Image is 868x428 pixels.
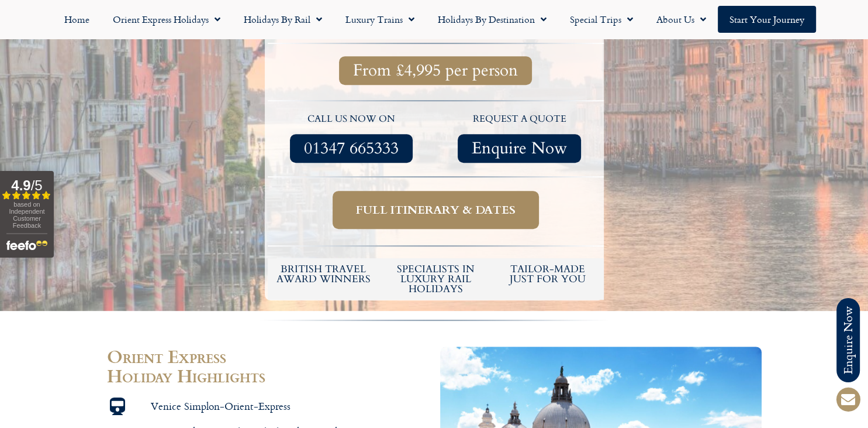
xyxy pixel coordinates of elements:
h2: Holiday Highlights [107,366,428,386]
a: Special Trips [558,6,645,33]
span: Enquire Now [472,141,567,156]
h5: British Travel Award winners [274,264,374,284]
span: Venice Simplon-Orient-Express [148,399,291,413]
h5: tailor-made just for you [497,264,598,284]
a: Full itinerary & dates [333,191,539,229]
p: call us now on [274,112,430,127]
h2: Orient Express [107,347,428,367]
p: request a quote [441,112,598,127]
a: Luxury Trains [334,6,426,33]
a: Enquire Now [458,134,581,163]
a: Start your Journey [718,6,816,33]
a: Home [53,6,101,33]
h6: Specialists in luxury rail holidays [385,264,486,294]
a: Orient Express Holidays [101,6,232,33]
a: 01347 665333 [290,134,413,163]
a: About Us [645,6,718,33]
a: From £4,995 per person [339,56,532,85]
a: Holidays by Rail [232,6,334,33]
nav: Menu [6,6,862,33]
span: From £4,995 per person [353,63,518,78]
a: Holidays by Destination [426,6,558,33]
span: 01347 665333 [304,141,399,156]
span: Full itinerary & dates [356,203,516,217]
